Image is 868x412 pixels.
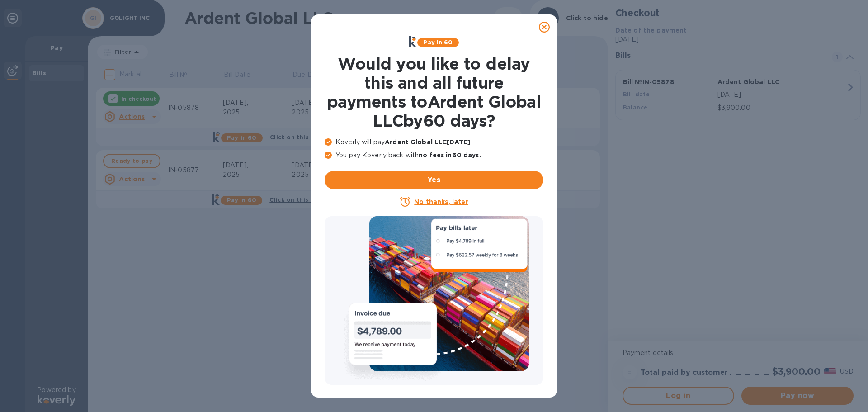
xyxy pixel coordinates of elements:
b: Ardent Global LLC [DATE] [385,138,470,146]
button: Yes [325,171,543,189]
h1: Would you like to delay this and all future payments to Ardent Global LLC by 60 days ? [325,54,543,130]
b: no fees in 60 days . [419,152,481,159]
span: Yes [332,175,536,185]
u: No thanks, later [414,198,468,205]
p: You pay Koverly back with [325,151,543,160]
b: Pay in 60 [423,39,453,46]
p: Koverly will pay [325,137,543,147]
